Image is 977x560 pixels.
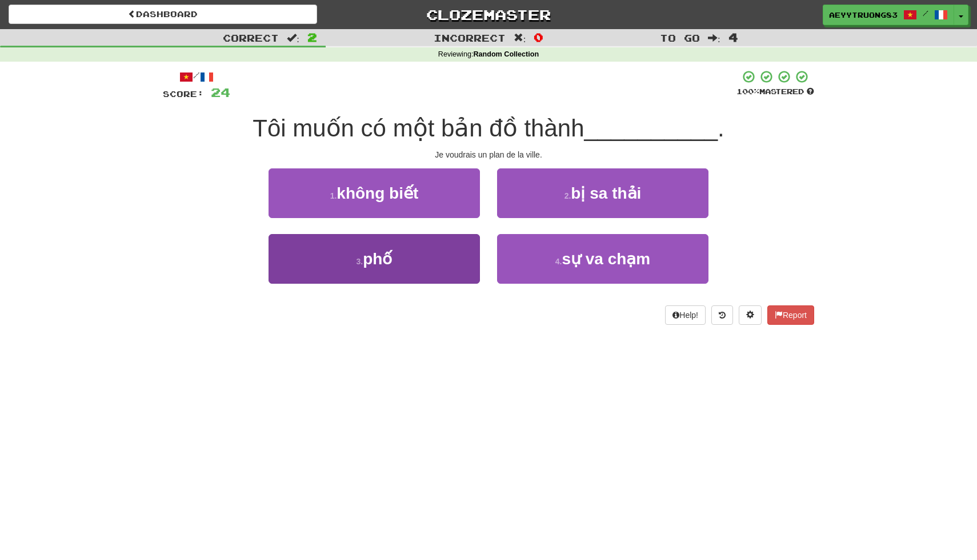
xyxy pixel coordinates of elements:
[337,184,418,202] span: không biết
[497,234,708,284] button: 4.sự va chạm
[269,168,480,218] button: 1.không biết
[307,30,317,44] span: 2
[728,30,738,44] span: 4
[736,87,814,97] div: Mastered
[497,168,708,218] button: 2.bị sa thải
[564,191,571,200] small: 2 .
[514,33,526,43] span: :
[584,115,718,142] span: __________
[711,305,733,325] button: Round history (alt+y)
[473,50,539,58] strong: Random Collection
[923,9,928,17] span: /
[363,250,392,268] span: phố
[767,305,814,325] button: Report
[660,32,700,43] span: To go
[334,5,643,25] a: Clozemaster
[829,10,898,20] span: AEYYTRUONG83
[736,87,759,96] span: 100 %
[330,191,337,200] small: 1 .
[708,33,720,43] span: :
[163,149,814,160] div: Je voudrais un plan de la ville.
[269,234,480,284] button: 3.phố
[357,257,363,266] small: 3 .
[253,115,584,142] span: Tôi muốn có một bản đồ thành
[823,5,954,25] a: AEYYTRUONG83 /
[534,30,543,44] span: 0
[555,257,562,266] small: 4 .
[665,305,706,325] button: Help!
[434,32,506,43] span: Incorrect
[9,5,317,24] a: Dashboard
[163,89,204,99] span: Score:
[211,85,230,99] span: 24
[287,33,299,43] span: :
[223,32,279,43] span: Correct
[562,250,650,268] span: sự va chạm
[571,184,641,202] span: bị sa thải
[163,70,230,84] div: /
[718,115,724,142] span: .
